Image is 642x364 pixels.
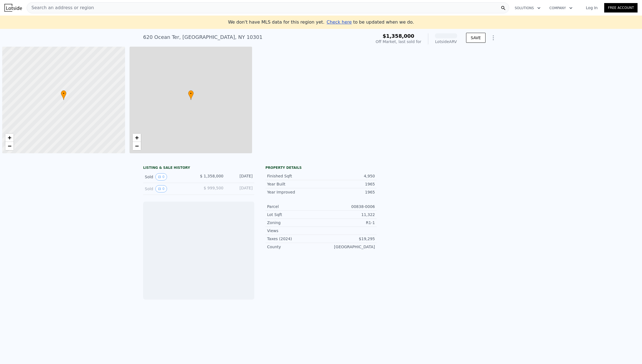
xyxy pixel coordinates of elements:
[434,337,452,354] img: Lotside
[145,185,194,192] div: Sold
[188,91,194,96] span: •
[383,33,414,39] span: $1,358,000
[228,173,253,180] div: [DATE]
[61,91,66,96] span: •
[155,173,167,180] button: View historical data
[510,3,545,13] button: Solutions
[321,189,375,195] div: 1965
[604,3,638,12] a: Free Account
[145,173,194,180] div: Sold
[204,186,223,190] span: $ 999,500
[267,173,321,179] div: Finished Sqft
[143,33,262,41] div: 620 Ocean Ter , [GEOGRAPHIC_DATA] , NY 10301
[135,142,138,149] span: −
[61,90,66,100] div: •
[321,244,375,250] div: [GEOGRAPHIC_DATA]
[327,19,414,26] div: to be updated when we do.
[267,228,321,234] div: Views
[545,3,577,13] button: Company
[5,142,14,150] a: Zoom out
[466,33,486,43] button: SAVE
[267,220,321,225] div: Zoning
[321,173,375,179] div: 4,950
[488,32,499,43] button: Show Options
[265,165,377,170] div: Property details
[579,5,604,11] a: Log In
[435,39,457,44] div: Lotside ARV
[5,134,14,142] a: Zoom in
[135,134,138,141] span: +
[8,134,11,141] span: +
[267,244,321,250] div: County
[327,19,352,25] span: Check here
[143,165,254,171] div: LISTING & SALE HISTORY
[267,204,321,209] div: Parcel
[321,181,375,187] div: 1965
[133,142,141,150] a: Zoom out
[321,212,375,217] div: 11,322
[188,90,194,100] div: •
[321,220,375,225] div: R1-1
[267,189,321,195] div: Year Improved
[267,212,321,217] div: Lot Sqft
[228,19,414,26] div: We don't have MLS data for this region yet.
[8,142,11,149] span: −
[155,185,167,192] button: View historical data
[27,4,94,11] span: Search an address or region
[133,134,141,142] a: Zoom in
[321,204,375,209] div: 00838-0006
[200,174,223,178] span: $ 1,358,000
[267,181,321,187] div: Year Built
[321,236,375,242] div: $19,295
[376,39,421,44] div: Off Market, last sold for
[228,185,253,192] div: [DATE]
[267,236,321,242] div: Taxes (2024)
[4,4,22,12] img: Lotside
